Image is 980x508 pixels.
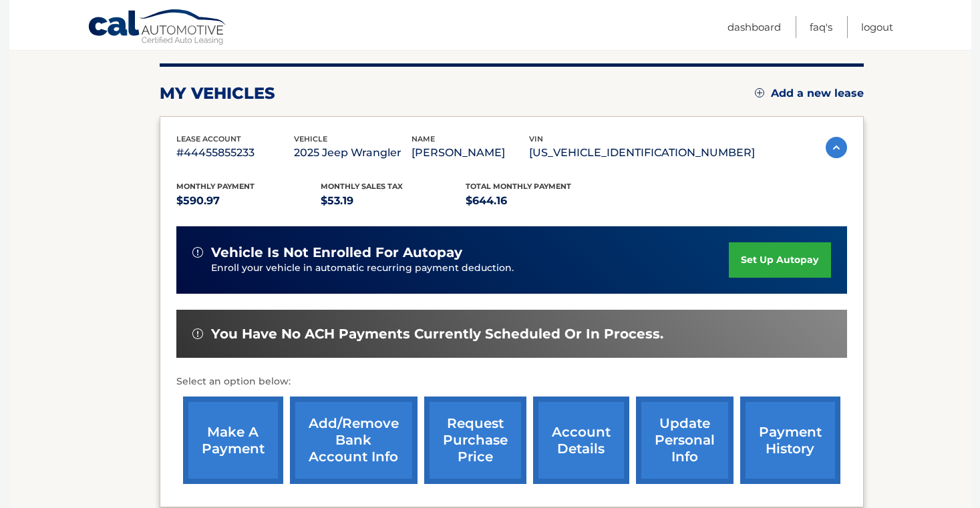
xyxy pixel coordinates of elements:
a: account details [533,397,629,484]
img: alert-white.svg [192,247,203,258]
a: Add/Remove bank account info [290,397,418,484]
img: add.svg [755,88,764,97]
p: [PERSON_NAME] [412,144,529,162]
span: vehicle is not enrolled for autopay [211,244,462,261]
p: $53.19 [321,192,466,210]
img: accordion-active.svg [826,137,847,158]
span: Monthly Payment [176,182,255,191]
span: vehicle [294,134,327,144]
span: vin [529,134,543,144]
a: FAQ's [810,16,832,38]
a: Logout [861,16,893,38]
a: make a payment [183,397,283,484]
p: Enroll your vehicle in automatic recurring payment deduction. [211,261,729,276]
span: lease account [176,134,241,144]
span: Monthly sales Tax [321,182,403,191]
h2: my vehicles [160,83,275,103]
p: $590.97 [176,192,321,210]
a: request purchase price [424,397,526,484]
p: $644.16 [466,192,611,210]
p: [US_VEHICLE_IDENTIFICATION_NUMBER] [529,144,755,162]
p: #44455855233 [176,144,294,162]
span: Total Monthly Payment [466,182,571,191]
a: set up autopay [729,242,830,278]
p: 2025 Jeep Wrangler [294,144,412,162]
a: Add a new lease [755,87,864,100]
img: alert-white.svg [192,328,203,339]
a: update personal info [636,397,733,484]
span: name [412,134,435,144]
p: Select an option below: [176,374,847,390]
span: You have no ACH payments currently scheduled or in process. [211,326,663,342]
a: Dashboard [727,16,781,38]
a: Cal Automotive [88,9,228,47]
a: payment history [740,397,840,484]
